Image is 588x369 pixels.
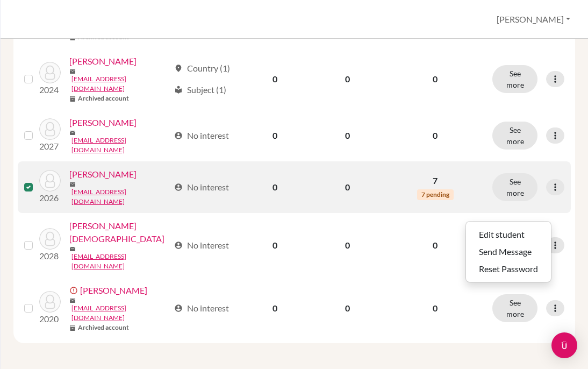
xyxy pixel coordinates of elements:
div: No interest [174,129,229,142]
span: mail [69,181,76,188]
a: [EMAIL_ADDRESS][DOMAIN_NAME] [71,252,169,271]
button: See more [492,122,537,150]
img: Pappa, Evangelia [39,228,61,250]
span: 7 pending [417,189,454,200]
td: 0 [240,161,310,213]
button: [PERSON_NAME] [492,9,575,30]
p: 0 [391,73,479,86]
a: [EMAIL_ADDRESS][DOMAIN_NAME] [71,187,169,207]
a: [PERSON_NAME] [69,55,137,68]
span: account_circle [174,183,183,191]
p: 2020 [39,313,61,325]
td: 0 [240,48,310,110]
a: [PERSON_NAME] [80,284,147,297]
div: Open Intercom Messenger [551,332,577,358]
p: 7 [391,174,479,187]
div: Subject (1) [174,83,226,96]
div: No interest [174,239,229,252]
a: [EMAIL_ADDRESS][DOMAIN_NAME] [71,136,169,155]
p: 0 [391,239,479,252]
div: No interest [174,302,229,315]
a: [EMAIL_ADDRESS][DOMAIN_NAME] [71,74,169,94]
button: See more [492,173,537,201]
span: mail [69,130,76,136]
span: location_on [174,64,183,73]
p: 0 [391,302,479,315]
b: Archived account [78,323,129,332]
button: Edit student [466,226,551,243]
p: 2027 [39,140,61,153]
span: account_circle [174,304,183,313]
div: No interest [174,181,229,194]
a: [EMAIL_ADDRESS][DOMAIN_NAME] [71,303,169,323]
img: Hex, Eva [39,118,61,140]
span: inventory_2 [69,96,76,102]
span: mail [69,297,76,304]
img: Evans, Liam [39,62,61,83]
td: 0 [310,48,384,110]
img: Murugneux, Eva [39,170,61,191]
img: Rek, Eva [39,291,61,313]
div: Country (1) [174,62,230,75]
p: 0 [391,129,479,142]
a: [PERSON_NAME] [69,168,137,181]
td: 0 [240,213,310,278]
b: Archived account [78,94,129,103]
span: account_circle [174,241,183,250]
td: 0 [310,110,384,161]
td: 0 [310,213,384,278]
td: 0 [310,161,384,213]
button: Reset Password [466,260,551,278]
td: 0 [240,278,310,339]
p: 2028 [39,250,61,262]
p: 2024 [39,83,61,96]
span: inventory_2 [69,325,76,331]
span: mail [69,246,76,252]
td: 0 [240,110,310,161]
span: local_library [174,86,183,94]
button: See more [492,294,537,322]
td: 0 [310,278,384,339]
span: account_circle [174,131,183,140]
a: [PERSON_NAME][DEMOGRAPHIC_DATA] [69,219,169,245]
span: mail [69,68,76,75]
span: error_outline [69,286,80,295]
a: [PERSON_NAME] [69,116,137,129]
button: Send Message [466,243,551,260]
button: See more [492,65,537,93]
p: 2026 [39,191,61,204]
span: inventory_2 [69,34,76,41]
